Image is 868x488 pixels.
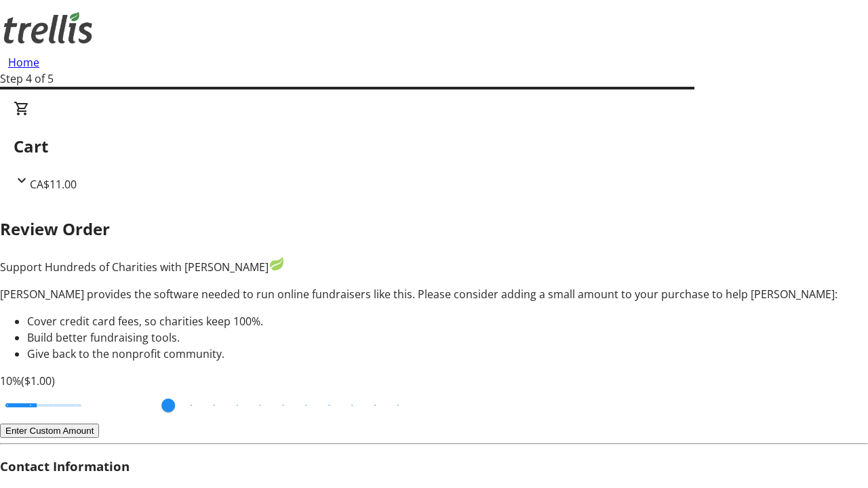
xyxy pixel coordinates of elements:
li: Build better fundraising tools. [27,329,868,346]
li: Cover credit card fees, so charities keep 100%. [27,313,868,329]
li: Give back to the nonprofit community. [27,346,868,362]
div: CartCA$11.00 [14,100,854,192]
h2: Cart [14,134,854,159]
span: CA$11.00 [30,177,77,192]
